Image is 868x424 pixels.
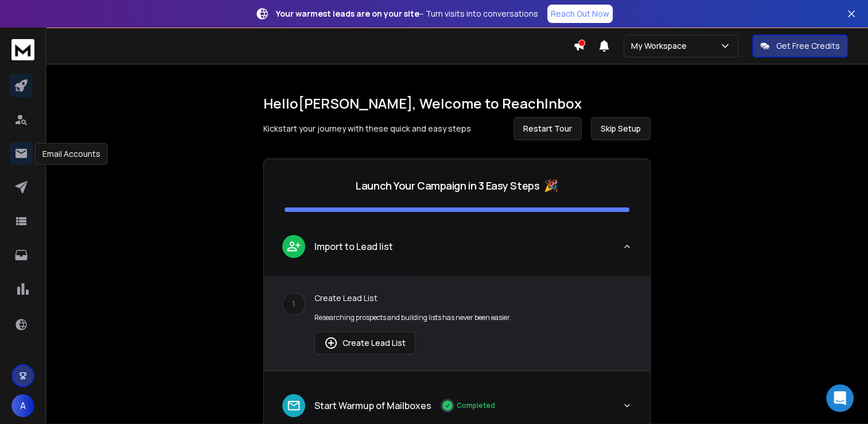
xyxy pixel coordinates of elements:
div: Email Accounts [35,143,108,165]
span: Skip Setup [601,123,641,134]
span: 🎉 [544,178,558,194]
img: logo [11,39,34,60]
button: Create Lead List [314,332,415,354]
button: Skip Setup [591,117,651,140]
button: A [11,394,34,417]
a: Reach Out Now [547,5,613,23]
p: Start Warmup of Mailboxes [314,399,431,413]
p: Launch Your Campaign in 3 Easy Steps [356,178,539,194]
p: My Workspace [631,40,691,52]
p: Import to Lead list [314,240,393,253]
div: 1 [282,292,305,315]
div: leadImport to Lead list [264,276,650,371]
div: Open Intercom Messenger [826,384,854,412]
button: Get Free Credits [752,34,848,57]
h1: Hello [PERSON_NAME] , Welcome to ReachInbox [263,94,651,113]
p: Kickstart your journey with these quick and easy steps [263,123,471,134]
img: lead [286,239,301,253]
img: lead [286,398,301,413]
p: Get Free Credits [776,40,840,52]
p: Create Lead List [314,292,632,304]
button: leadImport to Lead list [264,226,650,276]
p: Completed [457,401,495,410]
p: Reach Out Now [551,8,609,20]
img: lead [324,336,338,350]
button: Restart Tour [513,117,582,140]
strong: Your warmest leads are on your site [276,8,419,19]
p: – Turn visits into conversations [276,8,538,20]
p: Researching prospects and building lists has never been easier. [314,313,632,322]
